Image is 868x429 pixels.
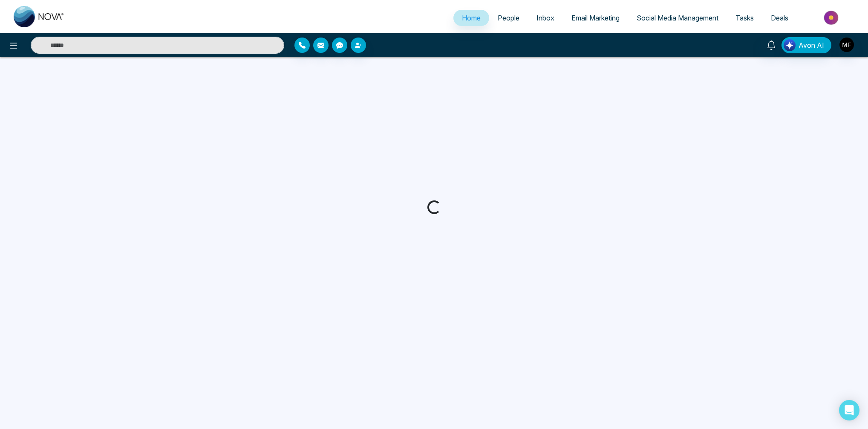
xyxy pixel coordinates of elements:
[563,10,628,26] a: Email Marketing
[628,10,727,26] a: Social Media Management
[14,6,65,27] img: Nova CRM Logo
[839,400,859,420] div: Open Intercom Messenger
[637,14,718,22] span: Social Media Management
[536,14,554,22] span: Inbox
[571,14,620,22] span: Email Marketing
[498,14,519,22] span: People
[781,37,831,53] button: Avon AI
[735,14,754,22] span: Tasks
[801,8,863,27] img: Market-place.gif
[839,38,854,52] img: User Avatar
[762,10,797,26] a: Deals
[771,14,788,22] span: Deals
[453,10,489,26] a: Home
[727,10,762,26] a: Tasks
[799,40,824,50] span: Avon AI
[462,14,481,22] span: Home
[489,10,528,26] a: People
[784,39,796,51] img: Lead Flow
[528,10,563,26] a: Inbox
